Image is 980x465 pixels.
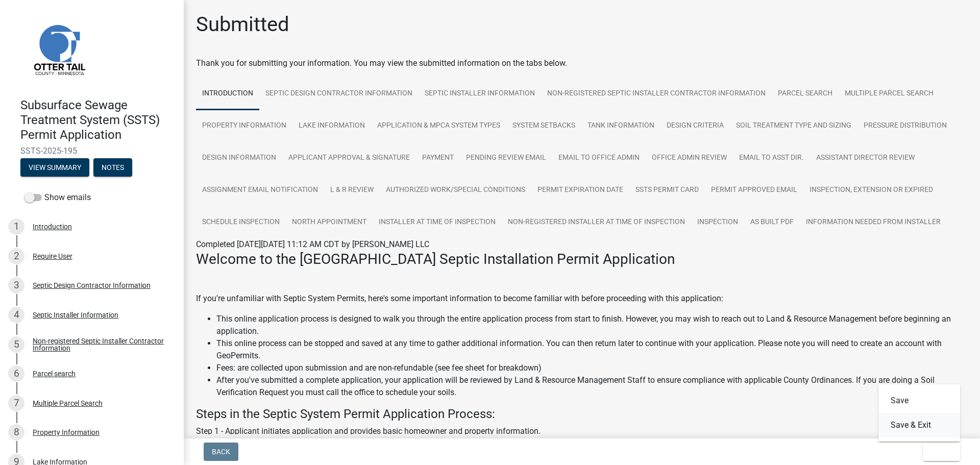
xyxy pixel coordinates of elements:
h4: Subsurface Sewage Treatment System (SSTS) Permit Application [20,98,176,142]
span: SSTS-2025-195 [20,146,163,156]
button: Exit [923,443,960,461]
p: If you're unfamiliar with Septic System Permits, here's some important information to become fami... [196,292,968,305]
wm-modal-confirm: Notes [93,164,132,173]
a: Information Needed from Installer [800,206,947,239]
div: 2 [8,248,24,264]
a: Parcel search [772,78,839,110]
h3: Welcome to the [GEOGRAPHIC_DATA] Septic Installation Permit Application [196,251,968,268]
a: Assistant Director Review [810,142,921,175]
a: Non-registered Septic Installer Contractor Information [541,78,772,110]
a: North Appointment [286,206,373,239]
span: Exit [931,448,946,456]
a: As built pdf [744,206,800,239]
a: L & R Review [324,174,380,207]
div: Septic Installer Information [33,311,118,319]
div: 6 [8,365,24,382]
div: Thank you for submitting your information. You may view the submitted information on the tabs below. [196,57,968,69]
a: Septic Installer Information [419,78,541,110]
a: Email to Asst Dir. [733,142,810,175]
a: Applicant Approval & Signature [282,142,416,175]
a: Pressure Distribution [857,110,953,142]
div: 5 [8,336,24,353]
a: Non-registered Installer at time of Inspection [502,206,691,239]
h4: Steps in the Septic System Permit Application Process: [196,407,968,422]
button: Save & Exit [878,413,960,437]
wm-modal-confirm: Summary [20,164,89,173]
a: Inspection, Extension or EXPIRED [803,174,939,207]
a: System Setbacks [506,110,581,142]
button: Save [878,388,960,413]
a: Application & MPCA System Types [371,110,506,142]
button: View Summary [20,158,89,177]
p: Step 1 - Applicant initiates application and provides basic homeowner and property information. [196,425,968,437]
a: Multiple Parcel Search [839,78,940,110]
div: Require User [33,253,72,260]
div: Septic Design Contractor Information [33,282,151,289]
a: Payment [416,142,460,175]
a: Design Information [196,142,282,175]
div: 7 [8,395,24,411]
label: Show emails [24,191,91,204]
div: Multiple Parcel Search [33,400,103,407]
div: Parcel search [33,370,76,377]
a: Tank Information [581,110,660,142]
a: Soil Treatment Type and Sizing [730,110,857,142]
a: Introduction [196,78,259,110]
div: Property Information [33,429,100,436]
div: 4 [8,307,24,323]
a: Permit Approved Email [705,174,803,207]
div: Introduction [33,223,72,230]
span: Completed [DATE][DATE] 11:12 AM CDT by [PERSON_NAME] LLC [196,239,429,249]
a: Pending review Email [460,142,552,175]
li: Fees: are collected upon submission and are non-refundable (see fee sheet for breakdown) [216,362,968,374]
a: SSTS Permit Card [629,174,705,207]
div: 3 [8,277,24,293]
a: Permit Expiration Date [531,174,629,207]
a: Design Criteria [660,110,730,142]
button: Back [204,443,238,461]
span: Back [212,448,230,456]
div: 8 [8,424,24,440]
li: This online process can be stopped and saved at any time to gather additional information. You ca... [216,337,968,362]
a: Inspection [691,206,744,239]
a: Lake Information [292,110,371,142]
button: Notes [93,158,132,177]
a: Schedule Inspection [196,206,286,239]
div: Non-registered Septic Installer Contractor Information [33,337,167,352]
a: Property Information [196,110,292,142]
h1: Submitted [196,12,289,37]
a: Installer at time of Inspection [373,206,502,239]
a: Assignment Email Notification [196,174,324,207]
a: Office Admin Review [646,142,733,175]
li: After you've submitted a complete application, your application will be reviewed by Land & Resour... [216,374,968,399]
a: Authorized Work/Special Conditions [380,174,531,207]
li: This online application process is designed to walk you through the entire application process fr... [216,313,968,337]
a: Septic Design Contractor Information [259,78,419,110]
div: 1 [8,218,24,235]
a: Email to Office Admin [552,142,646,175]
img: Otter Tail County, Minnesota [20,11,97,87]
div: Exit [878,384,960,442]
